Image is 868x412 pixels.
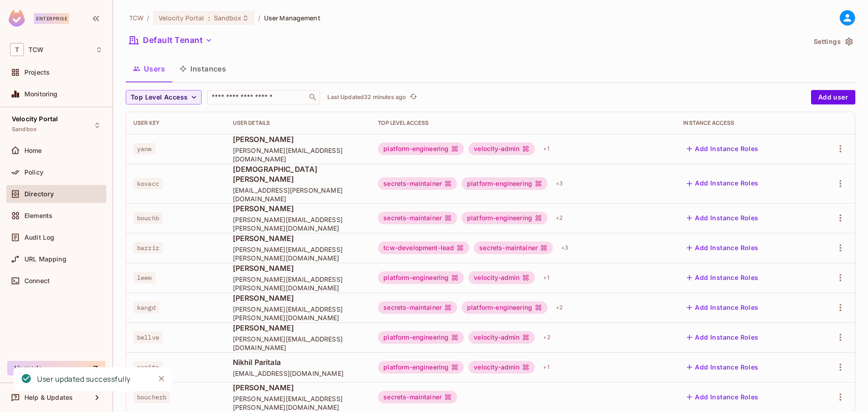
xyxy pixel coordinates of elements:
span: [PERSON_NAME] [233,323,364,333]
span: [PERSON_NAME] [233,263,364,273]
div: tcw-development-lead [378,242,469,254]
span: T [10,43,24,56]
span: the active workspace [129,14,143,22]
div: + 3 [552,176,566,191]
span: [PERSON_NAME] [233,134,364,144]
span: Monitoring [24,90,58,98]
span: Velocity Portal [159,14,204,22]
li: / [258,14,260,22]
li: / [147,14,149,22]
button: Add Instance Roles [683,390,762,404]
span: [PERSON_NAME][EMAIL_ADDRESS][PERSON_NAME][DOMAIN_NAME] [233,215,364,232]
div: platform-engineering [378,331,464,344]
div: velocity-admin [468,331,535,344]
span: Sandbox [214,14,242,22]
button: Close [155,372,168,385]
div: velocity-admin [468,142,535,155]
div: secrets-maintainer [474,242,553,254]
span: [EMAIL_ADDRESS][PERSON_NAME][DOMAIN_NAME] [233,186,364,203]
div: platform-engineering [462,177,547,190]
span: : [208,14,211,22]
span: Workspace: TCW [28,46,43,53]
button: Add user [811,90,855,104]
button: refresh [408,92,419,103]
span: Sandbox [12,126,37,133]
img: SReyMgAAAABJRU5ErkJggg== [9,10,25,27]
button: Top Level Access [126,90,202,104]
div: platform-engineering [462,301,547,314]
span: Policy [24,169,43,176]
span: [EMAIL_ADDRESS][DOMAIN_NAME] [233,369,364,378]
div: + 2 [552,211,566,225]
div: Instance Access [683,119,805,127]
span: [PERSON_NAME][EMAIL_ADDRESS][PERSON_NAME][DOMAIN_NAME] [233,245,364,262]
div: + 2 [539,330,554,345]
span: refresh [410,93,417,102]
span: Nikhil Paritala [233,357,364,367]
div: Enterprise [34,13,69,24]
span: Home [24,147,42,154]
span: [PERSON_NAME] [233,383,364,393]
div: platform-engineering [378,361,464,374]
span: yanw [133,143,156,155]
div: Top Level Access [378,119,669,127]
span: Elements [24,212,52,219]
button: Add Instance Roles [683,300,762,315]
button: Add Instance Roles [683,176,762,191]
div: + 1 [539,360,552,374]
span: [PERSON_NAME][EMAIL_ADDRESS][DOMAIN_NAME] [233,335,364,352]
span: [PERSON_NAME][EMAIL_ADDRESS][DOMAIN_NAME] [233,146,364,163]
div: User Key [133,119,218,127]
span: URL Mapping [24,256,66,263]
button: Add Instance Roles [683,330,762,345]
button: Users [126,57,172,80]
span: leem [133,272,156,284]
span: User Management [264,14,321,22]
span: kovacc [133,178,163,189]
span: bellve [133,331,163,343]
span: Top Level Access [131,92,188,103]
div: secrets-maintainer [378,212,457,224]
button: Add Instance Roles [683,241,762,255]
span: Directory [24,190,54,198]
span: [PERSON_NAME][EMAIL_ADDRESS][PERSON_NAME][DOMAIN_NAME] [233,394,364,412]
div: secrets-maintainer [378,391,457,403]
button: Add Instance Roles [683,270,762,285]
div: User updated successfully [37,374,131,385]
button: Add Instance Roles [683,211,762,225]
span: Velocity Portal [12,115,58,123]
div: + 1 [539,270,552,285]
button: Instances [172,57,233,80]
div: + 1 [539,142,552,156]
div: + 2 [552,300,566,315]
span: kangd [133,302,159,313]
div: platform-engineering [462,212,547,224]
span: barrir [133,242,163,254]
span: Connect [24,277,50,284]
span: Audit Log [24,234,54,241]
span: [PERSON_NAME][EMAIL_ADDRESS][PERSON_NAME][DOMAIN_NAME] [233,305,364,322]
button: Default Tenant [126,33,216,47]
span: [PERSON_NAME] [233,233,364,243]
div: platform-engineering [378,271,464,284]
span: bouchb [133,212,163,224]
span: [PERSON_NAME][EMAIL_ADDRESS][PERSON_NAME][DOMAIN_NAME] [233,275,364,292]
div: + 3 [557,241,572,255]
button: Settings [810,34,855,49]
span: Projects [24,69,50,76]
div: User Details [233,119,364,127]
div: secrets-maintainer [378,301,457,314]
span: [DEMOGRAPHIC_DATA][PERSON_NAME] [233,164,364,184]
button: Add Instance Roles [683,142,762,156]
button: Add Instance Roles [683,360,762,374]
span: [PERSON_NAME] [233,204,364,213]
p: Last Updated 32 minutes ago [327,94,406,101]
div: secrets-maintainer [378,177,457,190]
div: velocity-admin [468,271,535,284]
div: platform-engineering [378,142,464,155]
span: [PERSON_NAME] [233,293,364,303]
div: velocity-admin [468,361,535,374]
span: Click to refresh data [406,92,419,103]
